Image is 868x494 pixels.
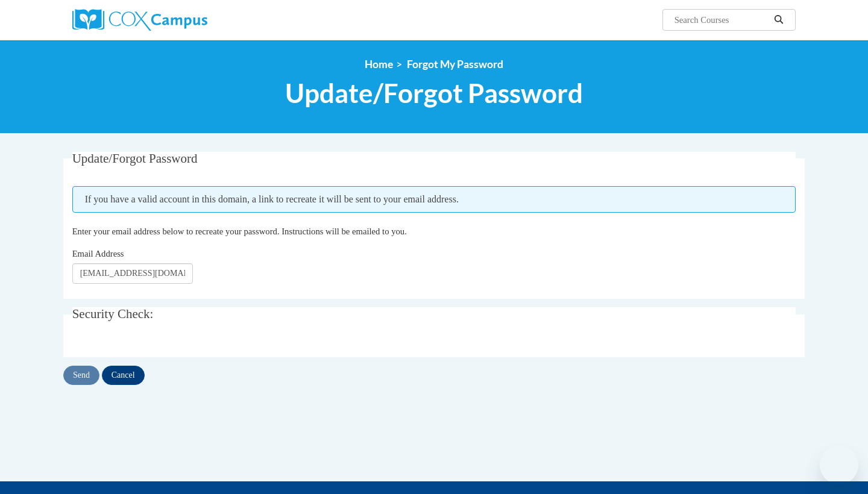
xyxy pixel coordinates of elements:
[673,13,770,27] input: Search Courses
[72,307,154,321] span: Security Check:
[770,13,788,27] button: Search
[102,366,145,385] input: Cancel
[72,263,193,284] input: Email
[285,77,583,109] span: Update/Forgot Password
[72,186,796,213] span: If you have a valid account in this domain, a link to recreate it will be sent to your email addr...
[72,9,207,31] img: Cox Campus
[72,151,198,166] span: Update/Forgot Password
[820,446,858,484] iframe: Button to launch messaging window
[72,227,407,236] span: Enter your email address below to recreate your password. Instructions will be emailed to you.
[72,249,124,258] span: Email Address
[72,9,301,31] a: Cox Campus
[365,58,393,70] a: Home
[407,58,503,70] span: Forgot My Password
